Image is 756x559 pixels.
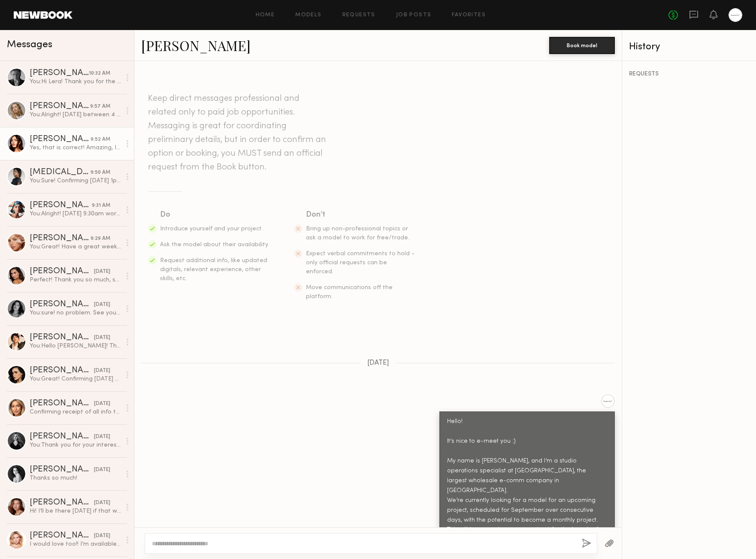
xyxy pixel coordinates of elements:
div: You: Alright! [DATE] between 4 - 4:30pm and here is our studio information : office address : [ST... [30,111,121,119]
div: 9:57 AM [90,103,110,111]
div: [PERSON_NAME] [30,366,94,375]
div: [PERSON_NAME] [30,432,94,441]
span: Ask the model about their availability. [160,242,269,248]
div: REQUESTS [629,71,749,77]
div: 9:50 AM [91,169,110,177]
div: [PERSON_NAME] [30,399,94,408]
span: Request additional info, like updated digitals, relevant experience, other skills, etc. [160,258,267,281]
span: [DATE] [367,360,389,367]
span: Messages [7,40,52,50]
a: Models [295,12,321,18]
div: You: Great! Confirming [DATE] 3:00pm and here is our studio information : office address : [STREE... [30,375,121,383]
div: Thanks so much! [30,474,121,482]
div: You: Sure! Confirming [DATE] 1pm. Have a great weekend and see you next week :) [30,177,121,185]
div: [PERSON_NAME] [30,465,94,474]
button: Book model [549,37,615,54]
span: Introduce yourself and your project. [160,226,263,232]
div: You: Thank you for your interest! Just to confirm—your rate is $325 per hour or $2250 per day, co... [30,441,121,449]
div: 9:29 AM [91,235,110,243]
div: [PERSON_NAME] [30,102,90,111]
a: Requests [342,12,375,18]
div: [DATE] [94,400,110,408]
div: 9:31 AM [92,202,110,210]
div: Perfect! Thank you so much, see you [DATE] :) [30,276,121,284]
div: [DATE] [94,268,110,276]
div: You: Hi Lera! Thank you for the response. Unfortunately, we’re only working [DATE] through [DATE]... [30,78,121,86]
div: You: Alright! [DATE] 9:30am works and here is our studio information : office address : [STREET_A... [30,210,121,218]
div: I would love too!! I’m available [DATE] between 9-11. If it works for you guys I’ll be there at 1... [30,540,121,548]
div: [PERSON_NAME] [30,135,91,144]
div: [DATE] [94,499,110,507]
div: History [629,42,749,52]
a: Book model [549,41,615,48]
a: Home [256,12,275,18]
a: [PERSON_NAME] [141,36,251,54]
a: Job Posts [396,12,432,18]
div: You: sure! no problem. See you later :) [30,309,121,317]
div: [PERSON_NAME] [30,234,91,243]
div: Yes, that is correct! Amazing, I’ll see you [DATE]. My cell is [PHONE_NUMBER] if you need to reac... [30,144,121,152]
div: [PERSON_NAME] [30,300,94,309]
div: [PERSON_NAME] [30,532,94,540]
div: Hi! I’ll be there [DATE] if that works still. Thank you! [30,507,121,515]
div: [PERSON_NAME] [30,499,94,507]
div: [PERSON_NAME] [30,69,89,78]
div: [PERSON_NAME] [30,267,94,276]
div: Confirming receipt of all info thank you and look forward to meeting you next week! [30,408,121,416]
header: Keep direct messages professional and related only to paid job opportunities. Messaging is great ... [148,92,328,174]
div: [DATE] [94,367,110,375]
div: [DATE] [94,433,110,441]
div: You: Great! Have a great weekend and see you next week :) [30,243,121,251]
div: You: Hello [PERSON_NAME]! Thank you for your interest. Feel free to let me know what time you’d l... [30,342,121,350]
div: [DATE] [94,301,110,309]
div: [DATE] [94,466,110,474]
div: [PERSON_NAME] [30,333,94,342]
span: Move communications off the platform. [306,285,393,299]
div: [MEDICAL_DATA][PERSON_NAME] [30,168,91,177]
span: Bring up non-professional topics or ask a model to work for free/trade. [306,226,409,241]
div: Do [160,209,270,221]
div: 9:52 AM [91,136,110,144]
div: [PERSON_NAME] [30,201,92,210]
div: [DATE] [94,532,110,540]
div: Don’t [306,209,416,221]
div: 10:32 AM [89,69,110,78]
a: Favorites [452,12,486,18]
div: [DATE] [94,334,110,342]
span: Expect verbal commitments to hold - only official requests can be enforced. [306,251,414,275]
